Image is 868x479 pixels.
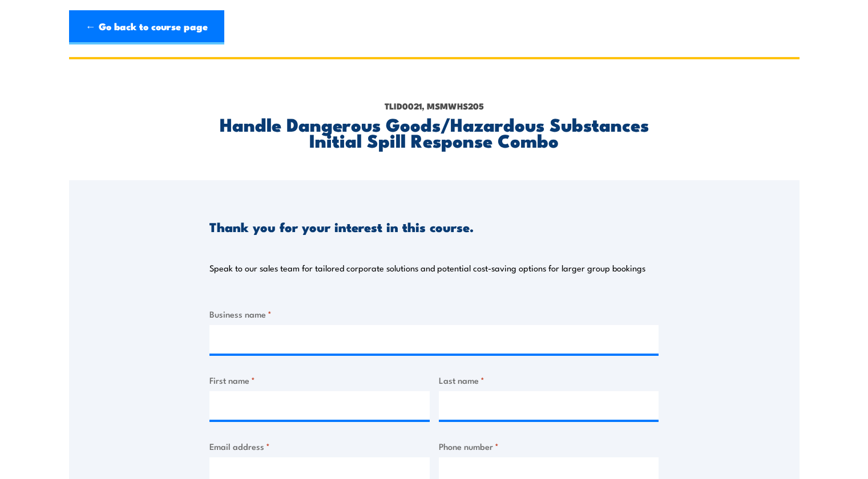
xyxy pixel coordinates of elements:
[209,307,659,320] label: Business name
[209,220,474,233] h3: Thank you for your interest in this course.
[209,262,645,274] p: Speak to our sales team for tailored corporate solutions and potential cost-saving options for la...
[209,100,659,112] p: TLID0021, MSMWHS205
[69,10,224,44] a: ← Go back to course page
[209,440,430,453] label: Email address
[439,374,659,387] label: Last name
[209,374,430,387] label: First name
[209,116,659,148] h2: Handle Dangerous Goods/Hazardous Substances Initial Spill Response Combo
[439,440,659,453] label: Phone number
